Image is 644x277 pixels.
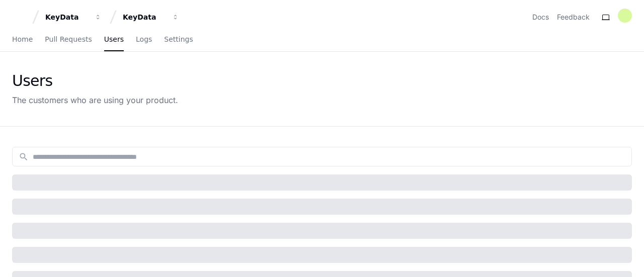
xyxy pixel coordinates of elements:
span: Home [12,36,33,42]
button: Feedback [557,12,590,22]
button: KeyData [119,8,183,26]
span: Logs [136,36,152,42]
a: Docs [532,12,549,22]
a: Home [12,28,33,51]
div: Users [12,72,178,90]
a: Logs [136,28,152,51]
a: Settings [164,28,193,51]
span: Pull Requests [45,36,92,42]
div: The customers who are using your product. [12,94,178,106]
mat-icon: search [19,152,29,162]
span: Settings [164,36,193,42]
button: KeyData [41,8,106,26]
a: Users [104,28,124,51]
span: Users [104,36,124,42]
a: Pull Requests [45,28,92,51]
div: KeyData [45,12,89,22]
div: KeyData [123,12,166,22]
